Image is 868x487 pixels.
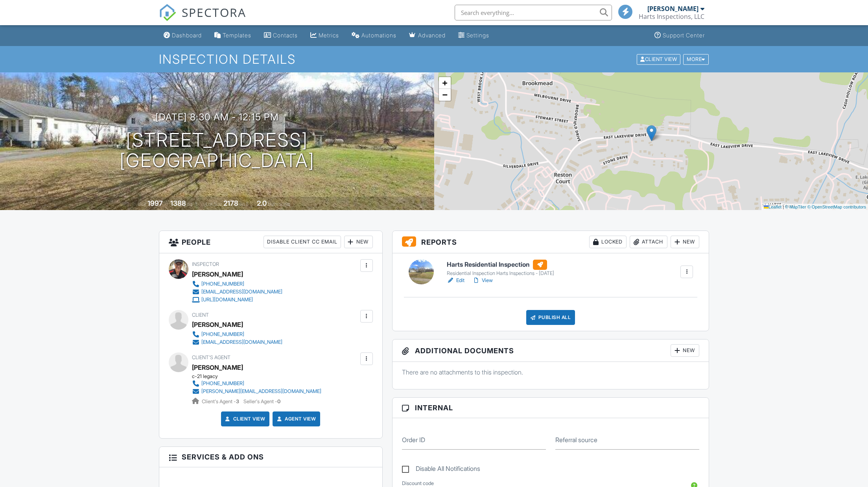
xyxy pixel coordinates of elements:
[418,32,446,39] div: Advanced
[273,32,298,39] div: Contacts
[807,205,866,209] a: © OpenStreetMap contributors
[472,277,493,284] a: View
[187,201,198,207] span: sq. ft.
[447,270,554,277] div: Residential Inspection Harts Inspections - [DATE]
[406,28,449,43] a: Advanced
[447,260,554,277] a: Harts Residential Inspection Residential Inspection Harts Inspections - [DATE]
[240,201,249,207] span: sq.ft.
[192,312,209,318] span: Client
[555,435,597,444] label: Referral source
[138,201,146,207] span: Built
[264,236,341,248] div: Disable Client CC Email
[192,354,230,360] span: Client's Agent
[201,388,321,395] div: [PERSON_NAME][EMAIL_ADDRESS][DOMAIN_NAME]
[147,199,163,207] div: 1997
[455,5,612,20] input: Search everything...
[201,297,253,303] div: [URL][DOMAIN_NAME]
[683,54,709,65] div: More
[637,54,680,65] div: Client View
[201,380,244,387] div: [PHONE_NUMBER]
[192,261,219,267] span: Inspector
[159,11,246,27] a: SPECTORA
[344,236,373,248] div: New
[466,32,489,39] div: Settings
[785,205,806,209] a: © MapTiler
[447,277,464,284] a: Edit
[223,32,251,39] div: Templates
[393,339,709,362] h3: Additional Documents
[764,205,781,209] a: Leaflet
[201,331,244,338] div: [PHONE_NUMBER]
[223,199,238,207] div: 2178
[236,398,239,404] strong: 3
[261,28,301,43] a: Contacts
[647,125,656,141] img: Marker
[402,480,434,487] label: Discount code
[447,260,554,270] h6: Harts Residential Inspection
[201,339,282,345] div: [EMAIL_ADDRESS][DOMAIN_NAME]
[783,205,784,209] span: |
[442,78,447,88] span: +
[159,447,382,467] h3: Services & Add ons
[257,199,267,207] div: 2.0
[630,236,667,248] div: Attach
[671,236,699,248] div: New
[155,112,279,122] h3: [DATE] 8:30 am - 12:15 pm
[201,281,244,287] div: [PHONE_NUMBER]
[192,296,282,304] a: [URL][DOMAIN_NAME]
[393,231,709,253] h3: Reports
[393,398,709,418] h3: Internal
[275,415,316,423] a: Agent View
[639,13,704,20] div: Harts Inspections, LLC
[651,28,708,43] a: Support Center
[192,288,282,296] a: [EMAIL_ADDRESS][DOMAIN_NAME]
[455,28,492,43] a: Settings
[159,231,382,253] h3: People
[120,130,315,172] h1: [STREET_ADDRESS] [GEOGRAPHIC_DATA]
[671,344,699,357] div: New
[439,89,451,101] a: Zoom out
[192,338,282,346] a: [EMAIL_ADDRESS][DOMAIN_NAME]
[361,32,396,39] div: Automations
[402,465,480,475] label: Disable All Notifications
[192,387,321,395] a: [PERSON_NAME][EMAIL_ADDRESS][DOMAIN_NAME]
[277,398,280,404] strong: 0
[224,415,265,423] a: Client View
[170,199,186,207] div: 1388
[159,52,710,66] h1: Inspection Details
[526,310,575,325] div: Publish All
[192,330,282,338] a: [PHONE_NUMBER]
[402,368,700,376] p: There are no attachments to this inspection.
[192,280,282,288] a: [PHONE_NUMBER]
[192,362,243,373] a: [PERSON_NAME]
[268,201,290,207] span: bathrooms
[160,28,205,43] a: Dashboard
[402,435,425,444] label: Order ID
[348,28,400,43] a: Automations (Basic)
[202,398,240,404] span: Client's Agent -
[192,380,321,387] a: [PHONE_NUMBER]
[211,28,254,43] a: Templates
[663,32,705,39] div: Support Center
[243,398,280,404] span: Seller's Agent -
[442,90,447,100] span: −
[307,28,342,43] a: Metrics
[201,289,282,295] div: [EMAIL_ADDRESS][DOMAIN_NAME]
[192,268,243,280] div: [PERSON_NAME]
[647,5,698,13] div: [PERSON_NAME]
[182,4,246,20] span: SPECTORA
[589,236,627,248] div: Locked
[172,32,202,39] div: Dashboard
[206,201,222,207] span: Lot Size
[159,4,176,21] img: The Best Home Inspection Software - Spectora
[192,373,328,380] div: c-21 legacy
[636,56,682,62] a: Client View
[192,319,243,330] div: [PERSON_NAME]
[439,77,451,89] a: Zoom in
[319,32,339,39] div: Metrics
